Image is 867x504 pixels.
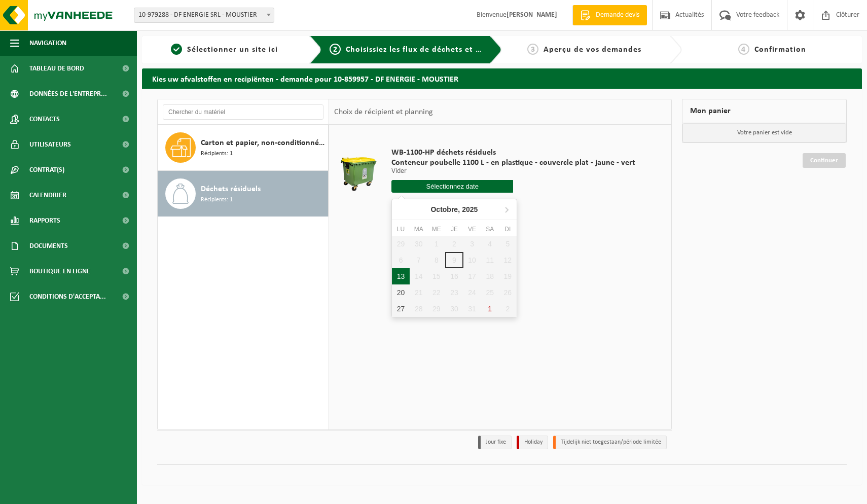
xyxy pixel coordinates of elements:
[29,284,106,309] span: Conditions d'accepta...
[201,183,261,195] span: Déchets résiduels
[29,259,90,284] span: Boutique en ligne
[410,224,427,234] div: Ma
[158,125,329,171] button: Carton et papier, non-conditionné (industriel) Récipients: 1
[517,436,548,449] li: Holiday
[29,233,68,259] span: Documents
[142,68,862,88] h2: Kies uw afvalstoffen en recipiënten - demande pour 10-859957 - DF ENERGIE - MOUSTIER
[463,224,481,234] div: Ve
[391,168,635,175] p: Vider
[29,30,66,56] span: Navigation
[392,301,410,317] div: 27
[330,44,341,55] span: 2
[445,224,463,234] div: Je
[682,99,847,123] div: Mon panier
[391,158,635,168] span: Conteneur poubelle 1100 L - en plastique - couvercle plat - jaune - vert
[29,56,84,81] span: Tableau de bord
[754,46,806,54] span: Confirmation
[201,195,233,205] span: Récipients: 1
[478,436,512,449] li: Jour fixe
[392,268,410,284] div: 13
[738,44,749,55] span: 4
[392,224,410,234] div: Lu
[392,284,410,301] div: 20
[201,149,233,159] span: Récipients: 1
[803,153,846,168] a: Continuer
[187,46,278,54] span: Sélectionner un site ici
[147,44,302,56] a: 1Sélectionner un site ici
[462,206,478,213] i: 2025
[527,44,538,55] span: 3
[134,8,274,23] span: 10-979288 - DF ENERGIE SRL - MOUSTIER
[499,224,517,234] div: Di
[329,99,438,125] div: Choix de récipient et planning
[201,137,326,149] span: Carton et papier, non-conditionné (industriel)
[29,106,60,132] span: Contacts
[158,171,329,217] button: Déchets résiduels Récipients: 1
[29,157,64,183] span: Contrat(s)
[682,123,846,142] p: Votre panier est vide
[134,8,274,22] span: 10-979288 - DF ENERGIE SRL - MOUSTIER
[171,44,182,55] span: 1
[29,208,60,233] span: Rapports
[29,81,107,106] span: Données de l'entrepr...
[391,148,635,158] span: WB-1100-HP déchets résiduels
[572,5,647,25] a: Demande devis
[544,46,641,54] span: Aperçu de vos demandes
[593,10,642,20] span: Demande devis
[29,132,71,157] span: Utilisateurs
[391,180,514,193] input: Sélectionnez date
[426,201,482,218] div: Octobre,
[427,224,445,234] div: Me
[553,436,667,449] li: Tijdelijk niet toegestaan/période limitée
[481,224,499,234] div: Sa
[163,104,323,120] input: Chercher du matériel
[29,183,66,208] span: Calendrier
[346,46,515,54] span: Choisissiez les flux de déchets et récipients
[507,11,557,19] strong: [PERSON_NAME]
